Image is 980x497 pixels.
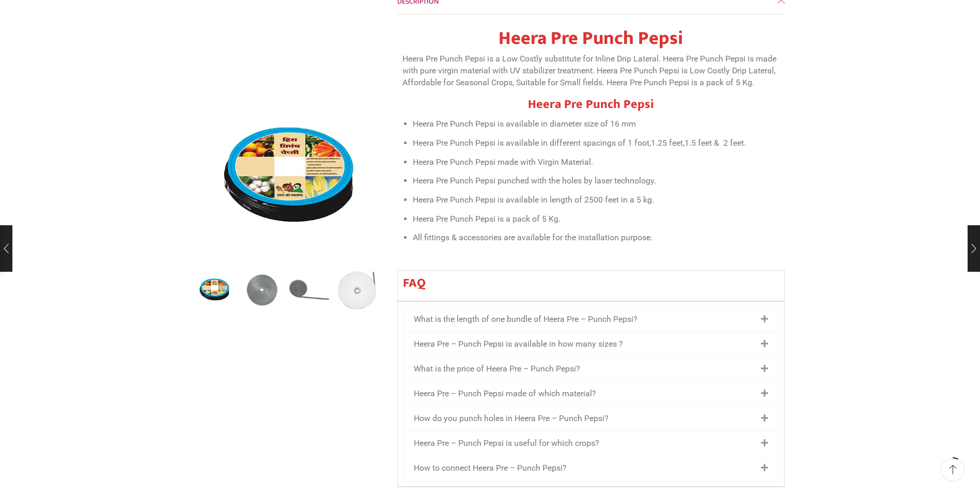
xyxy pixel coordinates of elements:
a: Heera Pre – Punch Pepsi made of which material? [414,389,596,398]
a: 4 [289,269,332,312]
li: Heera Pre Punch Pepsi is available in length of 2500 feet in a 5 kg. [413,193,780,208]
a: What is the length of one bundle of Heera Pre – Punch Pepsi? [414,314,637,324]
div: What is the price of Heera Pre – Punch Pepsi? [403,357,779,381]
a: What is the price of Heera Pre – Punch Pepsi? [414,364,580,374]
a: Heera Pre – Punch Pepsi is available in how many sizes ? [414,339,623,349]
li: Heera Pre Punch Pepsi is available in different spacings of 1 foot,1.25 feet,1.5 feet & 2 feet. [413,136,780,151]
a: How do you punch holes in Heera Pre – Punch Pepsi? [414,413,609,423]
strong: Heera Pre Punch Pepsi [499,23,683,54]
li: Heera Pre Punch Pepsi made with Virgin Material. [413,155,780,170]
div: Heera Pre – Punch Pepsi made of which material? [403,382,779,406]
a: How to connect Heera Pre – Punch Pepsi? [414,463,567,473]
a: Ok1 [241,269,284,312]
li: 1 / 5 [193,269,236,310]
div: 1 / 5 [196,77,382,263]
li: 3 / 5 [289,269,332,310]
h2: FAQ [403,276,779,291]
a: 5 [336,269,379,312]
li: 2 / 5 [241,269,284,310]
img: Heera Pre Punch Pepsi [193,267,236,310]
p: Heera Pre Punch Pepsi is a Low Costly substitute for Inline Drip Lateral. Heera Pre Punch Pepsi i... [402,53,780,88]
a: Heera Pre – Punch Pepsi is useful for which crops? [414,438,599,448]
li: Heera Pre Punch Pepsi is available in diameter size of 16 mm [413,117,780,132]
div: What is the length of one bundle of Heera Pre – Punch Pepsi? [403,307,779,332]
li: Heera Pre Punch Pepsi punched with the holes by laser technology. [413,174,780,189]
div: How do you punch holes in Heera Pre – Punch Pepsi? [403,407,779,431]
li: All fittings & accessories are available for the installation purpose. [413,230,780,245]
li: Heera Pre Punch Pepsi is a pack of 5 Kg. [413,212,780,227]
li: 4 / 5 [336,269,379,310]
div: How to connect Heera Pre – Punch Pepsi? [403,456,779,480]
div: Heera Pre – Punch Pepsi is available in how many sizes ? [403,332,779,356]
div: Heera Pre – Punch Pepsi is useful for which crops? [403,431,779,456]
strong: Heera Pre Punch Pepsi [528,94,654,115]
